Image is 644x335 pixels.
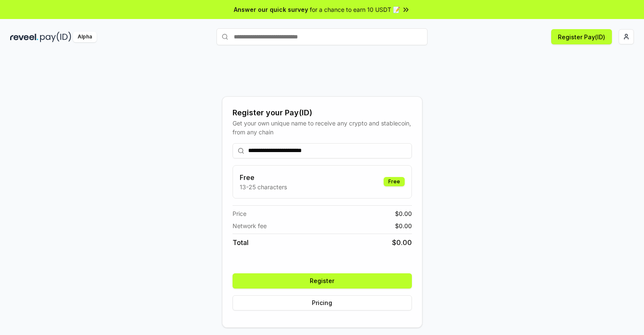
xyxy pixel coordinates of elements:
[310,5,400,14] span: for a chance to earn 10 USDT 📝
[40,32,71,42] img: pay_id
[233,295,412,310] button: Pricing
[73,32,97,42] div: Alpha
[233,119,412,136] div: Get your own unique name to receive any crypto and stablecoin, from any chain
[240,172,287,182] h3: Free
[233,273,412,289] button: Register
[395,209,412,218] span: $ 0.00
[395,221,412,230] span: $ 0.00
[10,32,38,42] img: reveel_dark
[233,209,246,218] span: Price
[234,5,308,14] span: Answer our quick survey
[384,177,405,186] div: Free
[240,182,287,191] p: 13-25 characters
[392,237,412,248] span: $ 0.00
[233,237,249,248] span: Total
[233,107,412,119] div: Register your Pay(ID)
[233,221,267,230] span: Network fee
[551,29,612,44] button: Register Pay(ID)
